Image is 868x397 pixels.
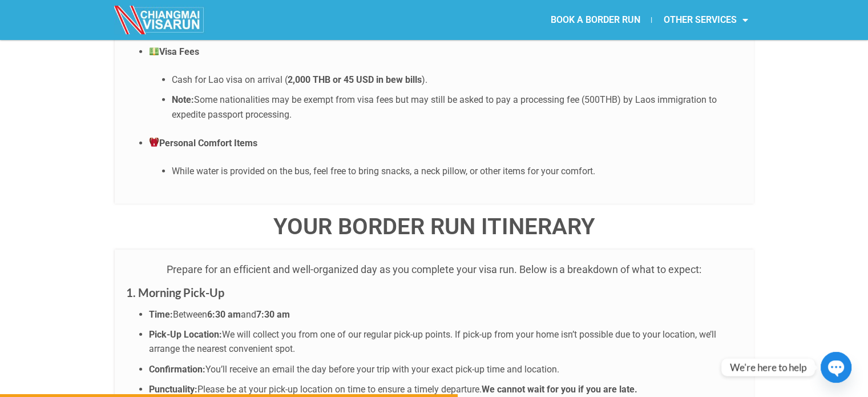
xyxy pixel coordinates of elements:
[150,46,159,55] img: 💵
[288,74,422,85] strong: 2,000 THB or 45 USD in bew bills
[172,94,194,105] strong: Note:
[149,329,222,340] strong: Pick-Up Location:
[172,73,742,87] li: Cash for Lao visa on arrival ( ).
[149,307,742,322] li: Between and
[205,364,559,375] span: You’ll receive an email the day before your trip with your exact pick-up time and location.
[167,263,701,275] span: Prepare for an efficient and well-organized day as you complete your visa run. Below is a breakdo...
[150,138,159,147] img: 🎒
[482,384,637,395] b: We cannot wait for you if you are late.
[115,215,754,238] h4: YOUR BORDER RUN ITINERARY
[207,309,241,320] strong: 6:30 am
[149,384,155,395] b: P
[172,93,742,122] li: Some nationalities may be exempt from visa fees but may still be asked to pay a processing fee (5...
[149,329,716,355] span: We will collect you from one of our regular pick-up points. If pick-up from your home isn’t possi...
[155,384,197,395] strong: unctuality:
[539,7,651,33] a: BOOK A BORDER RUN
[434,7,759,33] nav: Menu
[256,309,290,320] strong: 7:30 am
[149,364,205,375] strong: Confirmation:
[149,46,199,57] strong: Visa Fees
[172,164,742,179] li: While water is provided on the bus, feel free to bring snacks, a neck pillow, or other items for ...
[149,138,257,149] strong: Personal Comfort Items
[149,309,173,320] strong: Time:
[652,7,759,33] a: OTHER SERVICES
[126,286,224,299] strong: 1. Morning Pick-Up
[197,384,482,395] span: Please be at your pick-up location on time to ensure a timely departure.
